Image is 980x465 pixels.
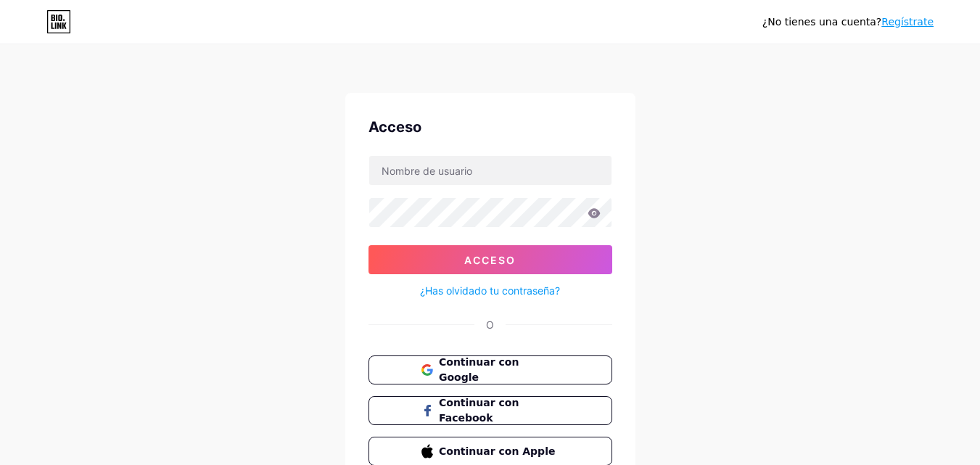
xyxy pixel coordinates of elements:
[368,355,612,384] button: Continuar con Google
[420,284,560,297] font: ¿Has olvidado tu contraseña?
[439,397,519,424] font: Continuar con Facebook
[368,396,612,425] button: Continuar con Facebook
[762,16,881,28] font: ¿No tienes una cuenta?
[420,283,560,298] a: ¿Has olvidado tu contraseña?
[368,118,421,136] font: Acceso
[486,318,494,331] font: O
[369,156,612,185] input: Nombre de usuario
[439,445,555,457] font: Continuar con Apple
[368,245,612,274] button: Acceso
[439,356,519,383] font: Continuar con Google
[464,254,516,266] font: Acceso
[881,16,934,28] a: Regístrate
